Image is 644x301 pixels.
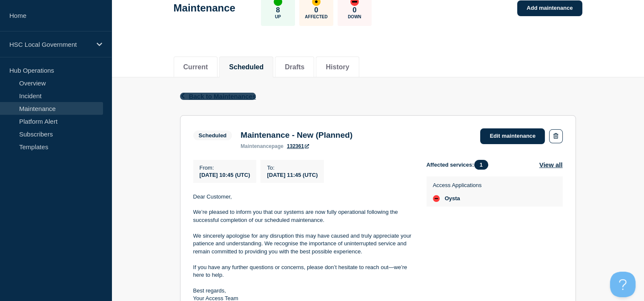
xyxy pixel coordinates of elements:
[200,165,250,171] p: From :
[426,160,492,170] span: Affected services:
[433,182,482,188] p: Access Applications
[174,2,235,14] h1: Maintenance
[610,272,635,297] iframe: Help Scout Beacon - Open
[193,232,413,256] p: We sincerely apologise for any disruption this may have caused and truly appreciate your patience...
[314,6,318,14] p: 0
[240,143,283,149] p: page
[539,160,563,170] button: View all
[267,172,318,178] span: [DATE] 11:45 (UTC)
[200,172,250,178] span: [DATE] 10:45 (UTC)
[193,131,232,140] span: Scheduled
[285,63,304,71] button: Drafts
[9,41,91,48] p: HSC Local Government
[183,63,208,71] button: Current
[193,208,413,224] p: We’re pleased to inform you that our systems are now fully operational following the successful c...
[433,195,440,202] div: down
[180,93,256,100] button: Back to Maintenances
[240,143,272,149] span: maintenance
[474,160,488,170] span: 1
[287,143,309,149] a: 132361
[267,165,318,171] p: To :
[517,0,582,16] a: Add maintenance
[445,195,460,202] span: Oysta
[275,14,281,19] p: Up
[193,287,413,295] p: Best regards,
[189,93,256,100] span: Back to Maintenances
[305,14,327,19] p: Affected
[480,128,545,144] a: Edit maintenance
[240,131,352,140] h3: Maintenance - New (Planned)
[193,264,413,279] p: If you have any further questions or concerns, please don’t hesitate to reach out—we’re here to h...
[229,63,263,71] button: Scheduled
[348,14,361,19] p: Down
[326,63,349,71] button: History
[193,193,413,201] p: Dear Customer,
[352,6,356,14] p: 0
[276,6,280,14] p: 8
